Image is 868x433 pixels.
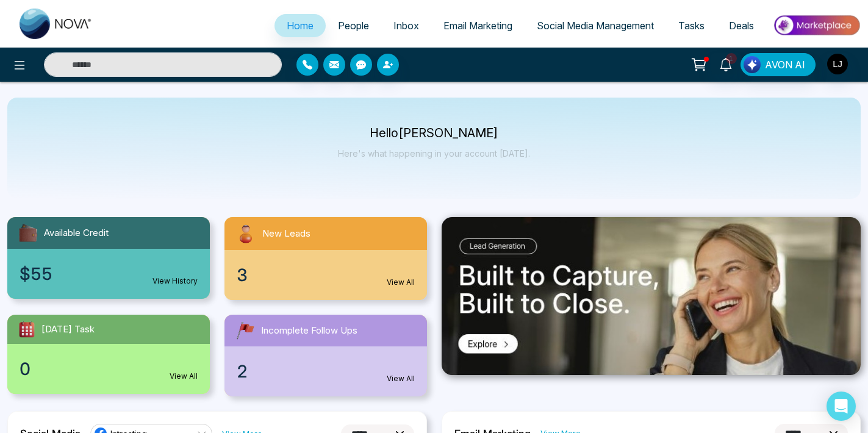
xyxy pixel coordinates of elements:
[666,14,717,37] a: Tasks
[41,323,95,337] span: [DATE] Task
[381,14,431,37] a: Inbox
[237,359,248,384] span: 2
[338,128,530,138] p: Hello [PERSON_NAME]
[765,57,805,72] span: AVON AI
[537,20,654,32] span: Social Media Management
[678,20,705,32] span: Tasks
[726,53,737,64] span: 1
[393,20,419,32] span: Inbox
[744,56,761,73] img: Lead Flow
[387,373,415,384] a: View All
[431,14,525,37] a: Email Marketing
[217,217,434,300] a: New Leads3View All
[827,392,856,421] div: Open Intercom Messenger
[234,222,257,245] img: newLeads.svg
[729,20,754,32] span: Deals
[217,315,434,396] a: Incomplete Follow Ups2View All
[17,320,37,339] img: todayTask.svg
[20,9,93,39] img: Nova CRM Logo
[442,217,861,375] img: .
[717,14,766,37] a: Deals
[443,20,512,32] span: Email Marketing
[152,276,198,287] a: View History
[234,320,256,342] img: followUps.svg
[44,226,109,240] span: Available Credit
[262,227,310,241] span: New Leads
[274,14,326,37] a: Home
[711,53,741,74] a: 1
[20,356,30,382] span: 0
[287,20,314,32] span: Home
[741,53,816,76] button: AVON AI
[827,54,848,74] img: User Avatar
[338,20,369,32] span: People
[772,12,861,39] img: Market-place.gif
[525,14,666,37] a: Social Media Management
[387,277,415,288] a: View All
[338,148,530,159] p: Here's what happening in your account [DATE].
[17,222,39,244] img: availableCredit.svg
[237,262,248,288] span: 3
[326,14,381,37] a: People
[170,371,198,382] a: View All
[261,324,357,338] span: Incomplete Follow Ups
[20,261,52,287] span: $55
